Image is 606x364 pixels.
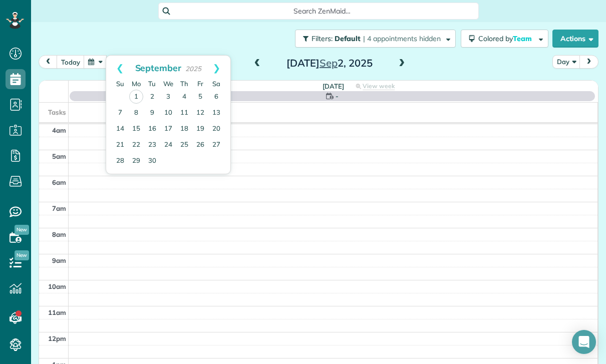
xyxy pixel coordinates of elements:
span: Colored by [478,34,535,43]
a: 17 [160,121,176,137]
span: 8am [52,230,66,238]
button: Filters: Default | 4 appointments hidden [295,30,456,48]
a: 12 [192,105,208,121]
a: 6 [208,89,224,105]
span: 2025 [185,65,201,73]
a: 21 [112,137,128,153]
a: 27 [208,137,224,153]
button: Colored byTeam [461,30,548,48]
button: today [57,55,85,69]
a: 26 [192,137,208,153]
span: Tasks [48,108,66,116]
span: [DATE] [323,82,344,90]
button: next [579,55,598,69]
span: Sunday [116,80,124,88]
a: 23 [144,137,160,153]
span: 10am [48,282,66,290]
button: Actions [552,30,598,48]
span: 5am [52,152,66,160]
a: 3 [160,89,176,105]
a: 4 [176,89,192,105]
a: 10 [160,105,176,121]
button: prev [39,55,58,69]
a: 11 [176,105,192,121]
span: Default [335,34,361,43]
a: 14 [112,121,128,137]
div: Open Intercom Messenger [572,330,596,354]
span: Saturday [212,80,220,88]
span: New [15,250,29,260]
a: Filters: Default | 4 appointments hidden [290,30,456,48]
a: Prev [106,56,134,81]
span: 6am [52,178,66,186]
a: 5 [192,89,208,105]
a: 18 [176,121,192,137]
a: 20 [208,121,224,137]
span: 7am [52,204,66,212]
span: Filters: [312,34,333,43]
a: 8 [128,105,144,121]
span: Sep [320,57,338,69]
span: 9am [52,256,66,264]
button: Day [552,55,580,69]
a: 16 [144,121,160,137]
span: View week [363,82,395,90]
a: 24 [160,137,176,153]
a: 2 [144,89,160,105]
a: 28 [112,153,128,169]
span: New [15,225,29,235]
span: - [336,91,339,101]
span: Wednesday [163,80,173,88]
a: 30 [144,153,160,169]
span: 11am [48,308,66,316]
span: 4am [52,126,66,134]
a: 25 [176,137,192,153]
a: 1 [129,90,143,104]
a: 22 [128,137,144,153]
h2: [DATE] 2, 2025 [267,58,392,69]
a: 9 [144,105,160,121]
a: 7 [112,105,128,121]
a: 29 [128,153,144,169]
span: Friday [197,80,203,88]
a: 15 [128,121,144,137]
span: Tuesday [148,80,156,88]
a: 13 [208,105,224,121]
a: Next [203,56,230,81]
span: Thursday [180,80,188,88]
span: Team [513,34,533,43]
a: 19 [192,121,208,137]
span: | 4 appointments hidden [363,34,441,43]
span: 12pm [48,334,66,342]
span: September [135,62,182,73]
span: Monday [132,80,141,88]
